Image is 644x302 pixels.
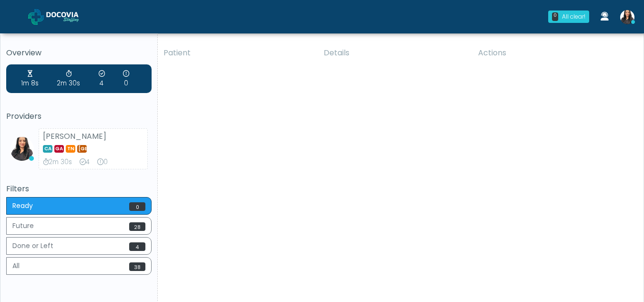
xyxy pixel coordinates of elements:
div: 0 [123,69,129,88]
span: GA [54,145,64,153]
a: Docovia [28,1,94,32]
div: All clear! [562,12,585,21]
th: Actions [472,42,636,64]
span: TN [66,145,75,153]
button: Ready0 [6,197,152,215]
div: 1m 8s [21,69,39,88]
div: 4 [80,157,90,167]
img: Docovia [46,12,94,21]
div: 0 [97,157,108,167]
span: [GEOGRAPHIC_DATA] [77,145,87,153]
h5: Providers [6,112,152,121]
strong: [PERSON_NAME] [43,131,106,142]
div: 4 [99,69,105,88]
button: Done or Left4 [6,237,152,255]
img: Viral Patel [10,137,34,161]
a: 0 All clear! [542,7,595,27]
button: All38 [6,257,152,275]
h5: Overview [6,49,152,57]
div: 0 [552,12,558,21]
div: 2m 30s [43,157,72,167]
span: 4 [129,242,145,251]
span: 0 [129,202,145,211]
h5: Filters [6,185,152,193]
div: Basic example [6,197,152,277]
span: CA [43,145,52,153]
button: Future28 [6,217,152,235]
th: Patient [158,42,318,64]
span: 28 [129,222,145,231]
img: Docovia [28,9,44,25]
th: Details [318,42,472,64]
span: 38 [129,262,145,271]
div: 2m 30s [57,69,80,88]
img: Viral Patel [620,10,634,24]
